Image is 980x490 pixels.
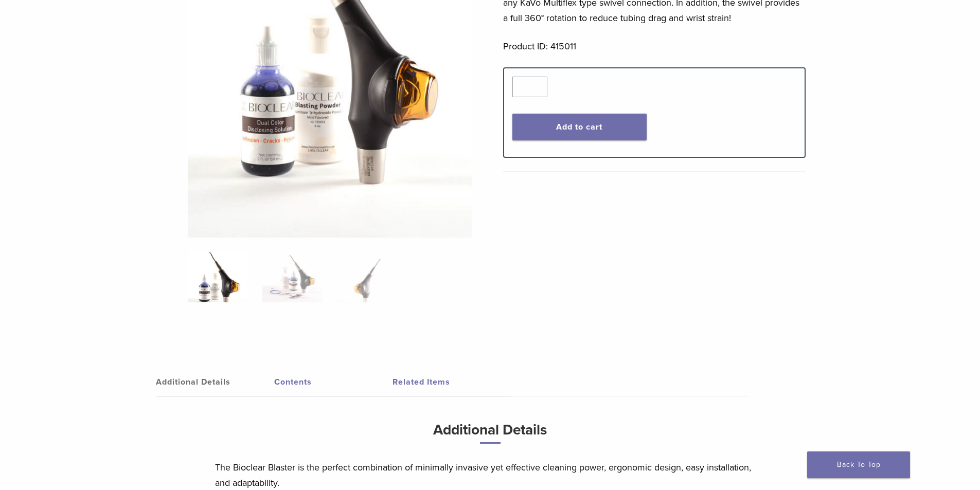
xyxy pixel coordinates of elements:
[512,114,647,140] button: Add to cart
[262,251,322,302] img: Blaster Kit - Image 2
[503,39,806,54] p: Product ID: 415011
[188,251,247,302] img: Bioclear-Blaster-Kit-Simplified-1-e1548850725122-324x324.jpg
[337,251,397,302] img: Blaster Kit - Image 3
[215,418,765,452] h3: Additional Details
[393,368,511,396] a: Related Items
[807,451,910,478] a: Back To Top
[156,368,274,396] a: Additional Details
[274,368,393,396] a: Contents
